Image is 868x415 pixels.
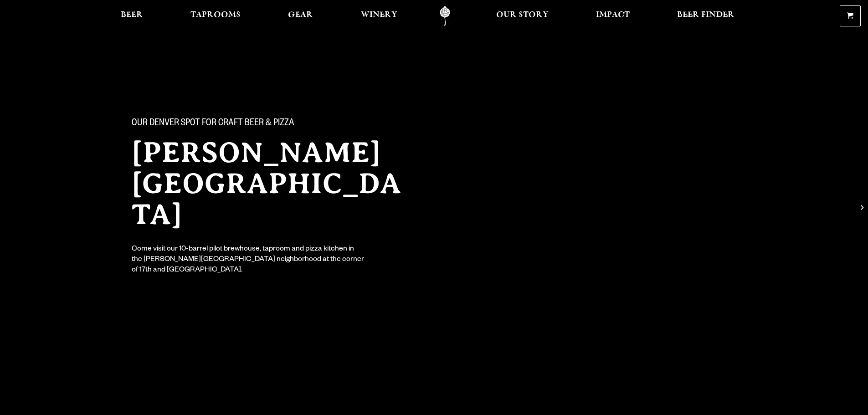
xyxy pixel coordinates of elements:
span: Beer Finder [677,11,734,19]
h2: [PERSON_NAME][GEOGRAPHIC_DATA] [132,137,416,230]
span: Gear [288,11,313,19]
span: Winery [361,11,397,19]
a: Odell Home [428,6,462,26]
span: Our Denver spot for craft beer & pizza [132,118,294,130]
a: Taprooms [185,6,247,26]
a: Gear [282,6,319,26]
div: Come visit our 10-barrel pilot brewhouse, taproom and pizza kitchen in the [PERSON_NAME][GEOGRAPH... [132,245,365,276]
a: Winery [355,6,403,26]
a: Impact [590,6,636,26]
a: Beer Finder [671,6,740,26]
a: Beer [115,6,149,26]
span: Impact [596,11,630,19]
span: Our Story [496,11,549,19]
a: Our Story [490,6,555,26]
span: Beer [121,11,143,19]
span: Taprooms [190,11,241,19]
